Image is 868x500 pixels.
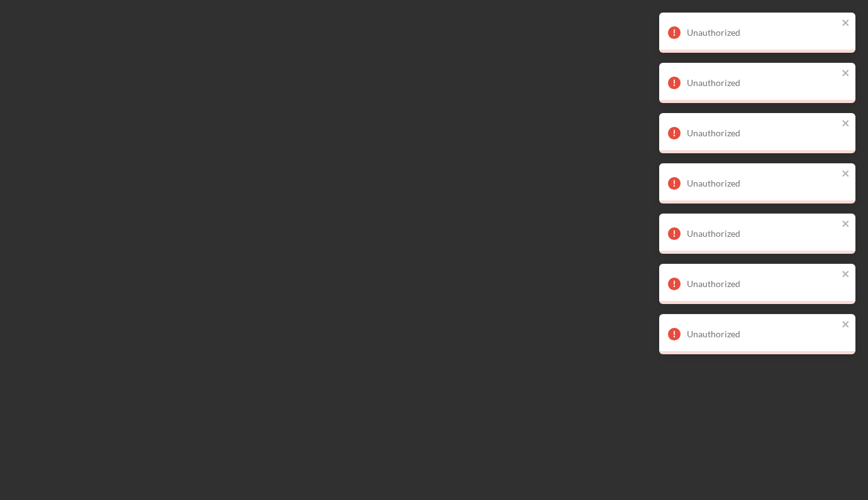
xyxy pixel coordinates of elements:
button: close [842,68,850,80]
div: Unauthorized [687,128,838,138]
button: close [842,219,850,231]
button: close [842,18,850,30]
div: Unauthorized [687,28,838,38]
div: Unauthorized [687,229,838,239]
button: close [842,168,850,180]
button: close [842,118,850,130]
div: Unauthorized [687,178,838,188]
div: Unauthorized [687,279,838,289]
div: Unauthorized [687,78,838,88]
button: close [842,319,850,331]
button: close [842,269,850,281]
div: Unauthorized [687,329,838,339]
